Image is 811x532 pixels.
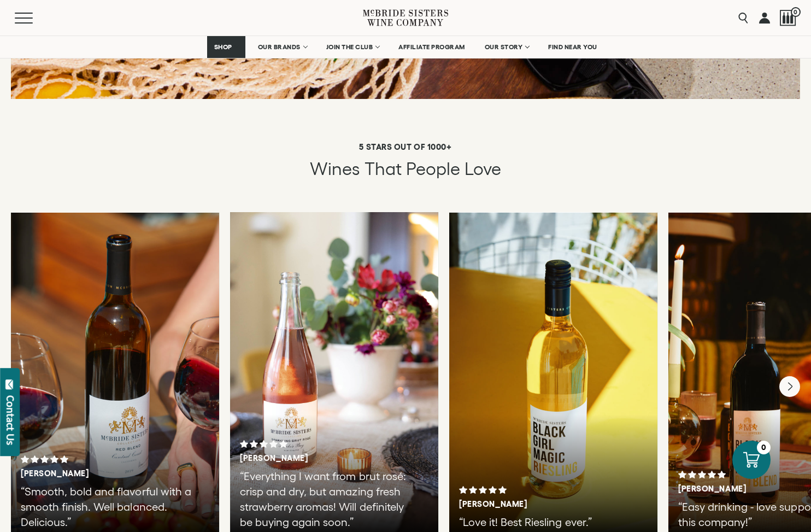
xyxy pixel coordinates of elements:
[359,142,451,151] strong: 5 STARS OUT OF 1000+
[326,43,373,51] span: JOIN THE CLUB
[21,469,172,478] h3: [PERSON_NAME]
[459,515,634,530] p: “Love it! Best Riesling ever.”
[485,43,523,51] span: OUR STORY
[779,376,800,397] button: Next
[240,469,415,530] p: “Everything I want from brut rosé: crisp and dry, but amazing fresh strawberry aromas! Will defin...
[214,43,233,51] span: SHOP
[258,43,301,51] span: OUR BRANDS
[757,441,771,454] div: 0
[15,13,54,24] button: Mobile Menu Trigger
[541,36,604,58] a: FIND NEAR YOU
[251,36,314,58] a: OUR BRANDS
[365,159,402,178] span: that
[406,159,460,178] span: People
[398,43,465,51] span: AFFILIATE PROGRAM
[548,43,597,51] span: FIND NEAR YOU
[319,36,386,58] a: JOIN THE CLUB
[207,36,245,58] a: SHOP
[391,36,472,58] a: AFFILIATE PROGRAM
[465,159,501,178] span: Love
[240,453,391,463] h3: [PERSON_NAME]
[21,484,196,530] p: “Smooth, bold and flavorful with a smooth finish. Well balanced. Delicious.”
[5,395,16,445] div: Contact Us
[310,159,360,178] span: Wines
[459,499,610,509] h3: [PERSON_NAME]
[478,36,536,58] a: OUR STORY
[791,7,801,17] span: 0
